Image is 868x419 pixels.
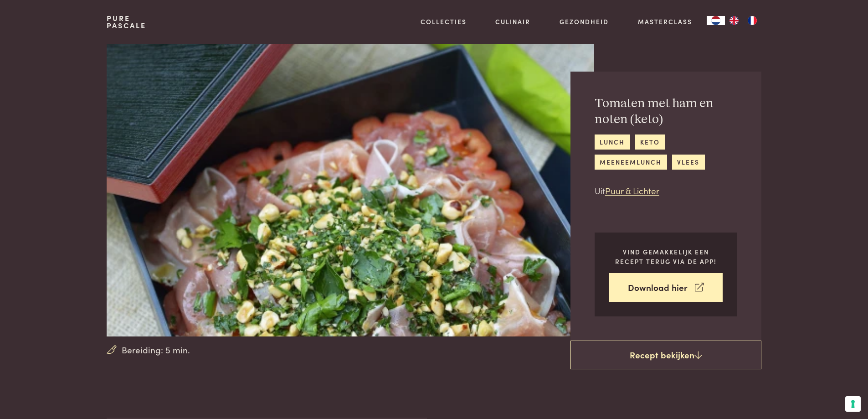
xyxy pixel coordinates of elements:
a: FR [743,16,761,25]
img: Tomaten met ham en noten (keto) [107,44,594,336]
a: Gezondheid [560,17,609,26]
ul: Language list [725,16,761,25]
aside: Language selected: Nederlands [707,16,761,25]
a: Puur & Lichter [605,184,659,197]
a: vlees [672,155,705,170]
h2: Tomaten met ham en noten (keto) [595,96,737,127]
a: EN [725,16,743,25]
span: Bereiding: 5 min. [122,343,190,357]
a: Collecties [421,17,467,26]
p: Vind gemakkelijk een recept terug via de app! [609,247,723,266]
a: Culinair [495,17,530,26]
a: Recept bekijken [570,341,761,370]
a: PurePascale [107,15,146,29]
a: Download hier [609,273,723,302]
a: lunch [595,134,630,150]
button: Uw voorkeuren voor toestemming voor trackingtechnologieën [845,396,861,412]
a: keto [635,134,665,150]
a: Masterclass [638,17,692,26]
div: Language [707,16,725,25]
a: NL [707,16,725,25]
a: meeneemlunch [595,155,667,170]
p: Uit [595,184,737,197]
